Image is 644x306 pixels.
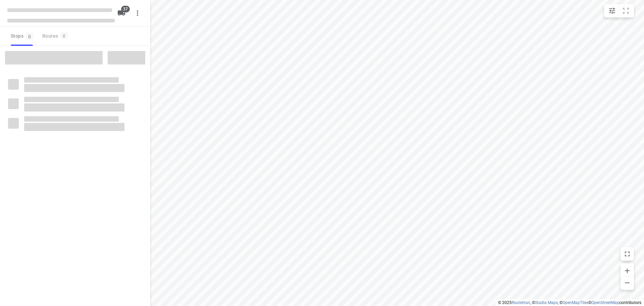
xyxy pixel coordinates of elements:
[605,4,619,17] button: Map settings
[498,300,641,305] li: © 2025 , © , © © contributors
[512,300,530,305] a: Routetitan
[562,300,588,305] a: OpenMapTiles
[535,300,558,305] a: Stadia Maps
[604,4,634,17] div: small contained button group
[591,300,619,305] a: OpenStreetMap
